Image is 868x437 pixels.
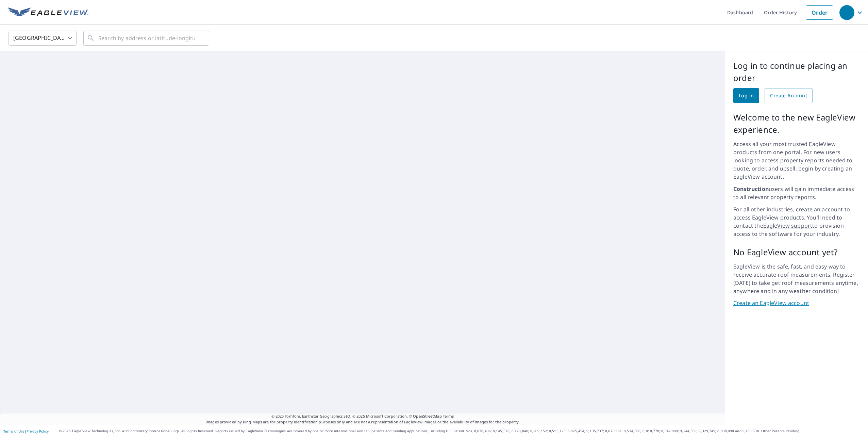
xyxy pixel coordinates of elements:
p: Access all your most trusted EagleView products from one portal. For new users looking to access ... [733,140,860,181]
span: Log in [739,92,754,100]
a: Privacy Policy [27,429,49,434]
div: [GEOGRAPHIC_DATA] [9,29,77,48]
p: EagleView is the safe, fast, and easy way to receive accurate roof measurements. Register [DATE] ... [733,262,860,295]
a: Terms [443,414,454,419]
a: OpenStreetMap [413,414,441,419]
a: EagleView support [763,222,813,229]
span: © 2025 TomTom, Earthstar Geographics SIO, © 2025 Microsoft Corporation, © [271,414,454,419]
img: EV Logo [8,7,88,18]
p: users will gain immediate access to all relevant property reports. [733,185,860,201]
a: Create an EagleView account [733,299,860,307]
a: Order [806,5,833,20]
input: Search by address or latitude-longitude [98,29,195,48]
strong: Construction [733,185,769,193]
p: Welcome to the new EagleView experience. [733,111,860,136]
a: Log in [733,88,759,103]
p: For all other industries, create an account to access EagleView products. You'll need to contact ... [733,205,860,238]
p: No EagleView account yet? [733,246,860,258]
p: © 2025 Eagle View Technologies, Inc. and Pictometry International Corp. All Rights Reserved. Repo... [59,428,865,434]
span: Create Account [770,92,807,100]
p: | [3,429,49,433]
a: Terms of Use [3,429,24,434]
p: Log in to continue placing an order [733,60,860,84]
a: Create Account [765,88,813,103]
